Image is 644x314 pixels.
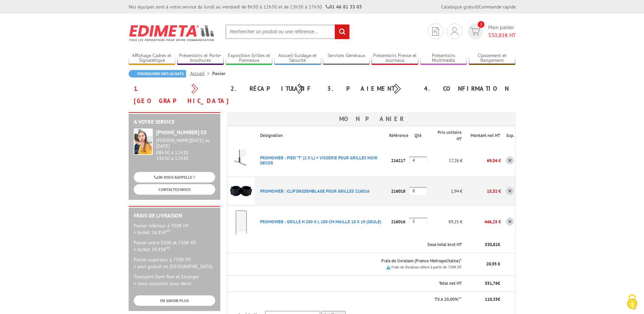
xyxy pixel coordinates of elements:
img: Edimeta [129,20,215,46]
a: Présentoirs et Porte-brochures [177,53,224,64]
div: Nos équipes sont à votre service du lundi au vendredi de 8h30 à 12h30 et de 13h30 à 17h30 [129,3,362,10]
p: 1,94 € [427,185,462,197]
a: PROMOWEB : PIED "T" (2 X L) + VISSERIE POUR GRILLES NOIR DECOR [260,155,378,166]
img: widget-service.jpg [134,128,153,155]
th: Qté [409,126,427,145]
sup: HT [166,245,170,250]
a: PROMOWEB : GRILLE H 200 X L 100 CM MAILLE 10 X 19 (SEULE) [260,219,381,225]
p: Frais de livraison (France Metropolitaine)* [260,258,462,264]
img: Cookies (fenêtre modale) [624,294,641,311]
strong: [PHONE_NUMBER] 03 [156,129,207,136]
a: CONTACTEZ-NOUS [134,184,215,195]
span: 20,95 € [486,261,500,267]
img: PROMOWEB : GRILLE H 200 X L 100 CM MAILLE 10 X 19 (SEULE) [227,208,255,235]
p: Montant net HT [468,133,500,139]
img: devis rapide [432,27,439,36]
div: 1. [GEOGRAPHIC_DATA] [129,83,225,107]
button: Cookies (fenêtre modale) [620,291,644,314]
div: 3. Paiement [322,83,419,95]
span: 530,81 [488,32,505,38]
div: [PERSON_NAME][DATE] au [DATE] [156,138,215,149]
a: Affichage Cadres et Signalétique [129,53,176,64]
a: PROMOWEB : CLIP D'ASSEMBLAGE POUR GRILLES 216016 [260,188,369,194]
p: Panier supérieur à 750€ HT [134,256,215,270]
th: Désignation [255,126,389,145]
p: 216217 [389,155,409,167]
img: devis rapide [470,28,480,35]
a: Présentoirs Presse et Journaux [371,53,418,64]
span: € HT [488,31,516,39]
a: Accueil [190,70,212,76]
p: 17,26 € [427,155,462,167]
p: 69,04 € [462,155,501,167]
input: rechercher [335,24,349,39]
img: devis rapide [451,27,458,35]
img: PROMOWEB : PIED [227,147,255,174]
li: Panier [212,70,225,77]
div: 2. Récapitulatif [225,83,322,95]
a: Classement et Rangement [469,53,516,64]
p: € [468,280,500,287]
span: 110,35 [485,296,498,302]
th: Sup. [501,126,515,145]
span: > nous consulter pour devis [134,280,191,286]
p: 446,25 € [462,216,501,228]
img: PROMOWEB : CLIP D'ASSEMBLAGE POUR GRILLES 216016 [227,177,255,205]
span: Mon panier [488,23,516,39]
input: Rechercher un produit ou une référence... [225,24,350,39]
p: Panier inférieur à 350€ HT [134,222,215,236]
p: 216018 [389,185,409,197]
p: Total net HT [233,280,462,287]
span: > forfait 20.95€ [134,246,170,252]
p: Prix unitaire HT [433,129,462,142]
a: Présentoirs Multimédia [420,53,467,64]
a: devis rapide 3 Mon panier 530,81€ HT [466,23,516,39]
a: ON VOUS RAPPELLE ? [134,172,215,182]
a: Exposition Grilles et Panneaux [226,53,273,64]
a: Poursuivre mes achats [129,70,186,77]
th: Sous total brut HT [255,237,463,253]
div: | [441,3,516,10]
sup: HT [166,228,170,233]
a: Services Généraux [323,53,370,64]
p: 89,25 € [427,216,462,228]
a: EN SAVOIR PLUS [134,295,215,306]
p: € [468,242,500,248]
a: Commande rapide [479,4,516,10]
p: Transport Dom-Tom et Etranger [134,273,215,287]
img: picto.png [386,265,390,269]
span: 530,81 [485,242,498,247]
span: 3 [478,21,484,28]
p: 15,52 € [462,185,501,197]
h3: Mon panier [227,112,516,126]
span: > port gratuit en [GEOGRAPHIC_DATA] [134,263,212,269]
div: 08h30 à 12h30 13h30 à 17h30 [156,138,215,161]
h2: Frais de Livraison [134,213,215,219]
div: 4. Confirmation [419,83,516,95]
p: 216016 [389,216,409,228]
span: 551,76 [485,280,498,286]
p: € [468,296,500,303]
a: Accueil Guidage et Sécurité [274,53,321,64]
strong: 01 46 81 33 03 [326,4,362,10]
a: Catalogue gratuit [441,4,478,10]
small: Frais de livraison offert à partir de 750€ HT [391,265,462,269]
p: T.V.A 20,00%** [233,296,462,303]
p: Panier entre 350€ et 750€ HT [134,239,215,253]
span: > forfait 16.95€ [134,229,170,235]
h2: A votre service [134,119,215,125]
p: Référence [389,133,408,139]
